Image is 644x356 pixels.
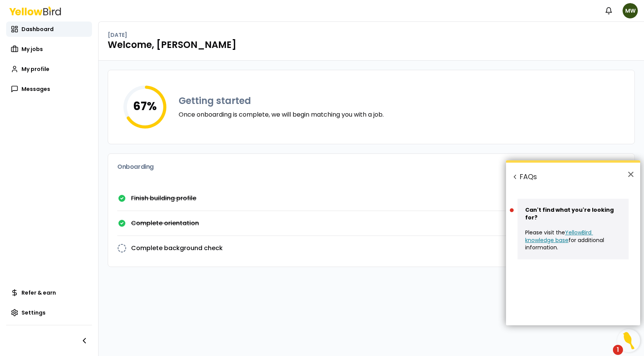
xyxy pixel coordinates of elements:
[108,39,635,51] h1: Welcome, [PERSON_NAME]
[179,95,384,107] h3: Getting started
[6,41,92,57] a: My jobs
[6,21,92,37] a: Dashboard
[117,186,625,211] a: Finish building profile
[179,110,384,119] p: Once onboarding is complete, we will begin matching you with a job.
[21,25,54,33] span: Dashboard
[627,168,634,180] button: Close
[623,3,638,18] span: MW
[21,65,49,73] span: My profile
[131,244,223,253] p: Complete background check
[6,81,92,97] a: Messages
[525,229,593,244] a: YellowBird knowledge base
[511,173,519,181] button: Back to Resource Center Home
[525,206,615,221] strong: Can't find what you're looking for?
[617,329,640,352] button: Open Resource Center, 1 new notification
[117,211,625,236] button: Complete orientation
[506,160,640,325] div: Resource Center
[21,85,50,93] span: Messages
[131,194,196,203] p: Finish building profile
[21,309,46,316] span: Settings
[6,305,92,320] a: Settings
[117,236,625,260] button: Complete background check
[108,31,127,39] p: [DATE]
[131,219,199,228] p: Complete orientation
[6,285,92,300] a: Refer & earn
[21,289,56,297] span: Refer & earn
[6,61,92,77] a: My profile
[506,163,640,191] h2: FAQs
[21,45,43,53] span: My jobs
[133,98,157,114] tspan: 67 %
[117,164,154,170] h3: Onboarding
[525,229,565,236] span: Please visit the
